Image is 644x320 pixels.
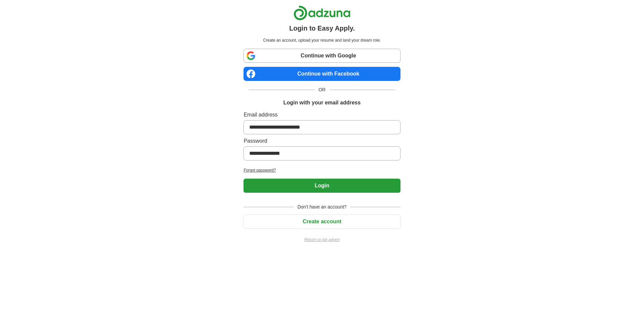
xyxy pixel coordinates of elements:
a: Create account [244,219,400,224]
h1: Login to Easy Apply. [289,23,355,33]
a: Continue with Google [244,49,400,63]
img: Adzuna logo [293,5,351,20]
h1: Login with your email address [283,99,361,107]
a: Return to job advert [244,237,400,243]
label: Password [244,137,400,145]
p: Create an account, upload your resume and land your dream role. [245,37,399,43]
label: Email address [244,111,400,119]
button: Create account [244,215,400,229]
a: Forgot password? [244,167,400,173]
button: Login [244,179,400,193]
span: Don't have an account? [293,203,351,211]
span: OR [315,86,330,93]
a: Continue with Facebook [244,67,400,81]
